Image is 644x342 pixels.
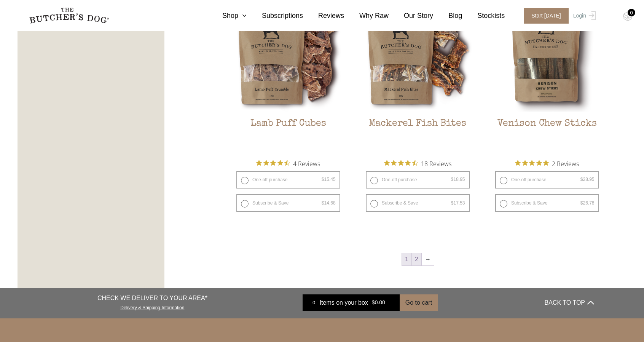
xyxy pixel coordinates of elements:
[320,298,368,307] span: Items on your box
[516,8,571,24] a: Start [DATE]
[120,303,184,310] a: Delivery & Shipping Information
[580,200,583,206] span: $
[303,11,344,21] a: Reviews
[372,299,385,305] bdi: 0.00
[462,11,505,21] a: Stockists
[360,118,475,154] h2: Mackerel Fish Bites
[322,177,324,182] span: $
[322,200,336,206] bdi: 14.68
[308,299,320,307] div: 0
[580,200,595,206] bdi: 26.78
[400,294,438,311] button: Go to cart
[489,118,605,154] h2: Venison Chew Sticks
[495,194,599,212] label: Subscribe & Save
[451,200,465,206] bdi: 17.53
[515,158,579,169] button: Rated 5 out of 5 stars from 2 reviews. Jump to reviews.
[623,11,633,21] img: TBD_Cart-Empty.png
[412,253,421,265] a: Page 2
[322,177,336,182] bdi: 15.45
[433,11,462,21] a: Blog
[580,177,595,182] bdi: 28.95
[207,11,247,21] a: Shop
[524,8,569,24] span: Start [DATE]
[451,177,454,182] span: $
[402,253,411,265] span: Page 1
[389,11,433,21] a: Our Story
[303,294,400,311] a: 0 Items on your box $0.00
[552,158,579,169] span: 2 Reviews
[421,158,451,169] span: 18 Reviews
[256,158,320,169] button: Rated 4.5 out of 5 stars from 4 reviews. Jump to reviews.
[366,194,470,212] label: Subscribe & Save
[384,158,451,169] button: Rated 4.7 out of 5 stars from 18 reviews. Jump to reviews.
[97,294,207,303] p: CHECK WE DELIVER TO YOUR AREA*
[571,8,596,24] a: Login
[628,9,635,16] div: 0
[236,171,340,189] label: One-off purchase
[366,171,470,189] label: One-off purchase
[344,11,389,21] a: Why Raw
[451,200,454,206] span: $
[293,158,320,169] span: 4 Reviews
[422,253,434,265] a: →
[372,299,375,305] span: $
[495,171,599,189] label: One-off purchase
[451,177,465,182] bdi: 18.95
[580,177,583,182] span: $
[545,294,594,312] button: BACK TO TOP
[231,118,346,154] h2: Lamb Puff Cubes
[247,11,303,21] a: Subscriptions
[236,194,340,212] label: Subscribe & Save
[322,200,324,206] span: $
